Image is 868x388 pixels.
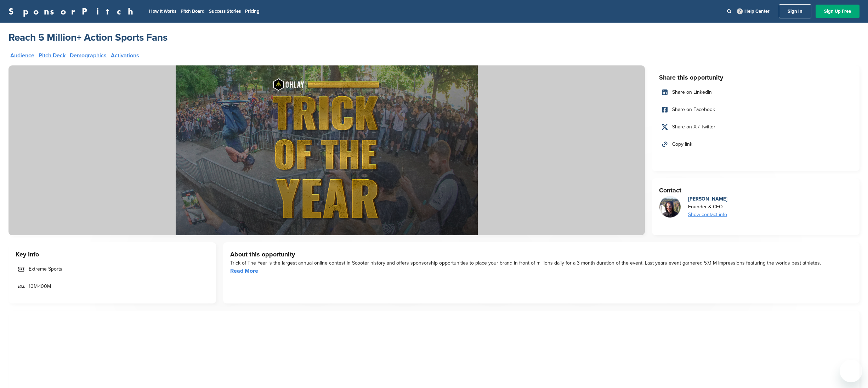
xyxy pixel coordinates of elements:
[29,283,51,290] span: 10M-100M
[672,88,712,96] span: Share on LinkedIn
[245,8,260,14] a: Pricing
[8,65,645,235] img: Sponsorpitch &
[10,53,34,58] a: Audience
[688,195,727,203] div: [PERSON_NAME]
[659,185,852,195] h3: Contact
[181,8,205,14] a: Pitch Board
[688,211,727,219] div: Show contact info
[230,259,852,267] div: Trick of The Year is the largest annual online contest in Scooter history and offers sponsorship ...
[8,31,168,44] a: Reach 5 Million+ Action Sports Fans
[659,196,681,218] img: Jared iguazu falls edited square
[840,360,862,382] iframe: Button to launch messaging window
[816,5,860,18] a: Sign Up Free
[209,8,241,14] a: Success Stories
[779,4,811,18] a: Sign In
[39,53,66,58] a: Pitch Deck
[659,120,852,134] a: Share on X / Twitter
[70,53,107,58] a: Demographics
[659,73,852,82] h3: Share this opportunity
[672,106,715,114] span: Share on Facebook
[659,102,852,117] a: Share on Facebook
[688,203,727,211] div: Founder & CEO
[149,8,176,14] a: How It Works
[16,249,209,259] h3: Key Info
[111,53,139,58] a: Activations
[8,7,138,16] a: SponsorPitch
[659,137,852,152] a: Copy link
[672,123,715,131] span: Share on X / Twitter
[659,85,852,100] a: Share on LinkedIn
[736,7,771,16] a: Help Center
[230,249,852,259] h3: About this opportunity
[230,267,258,274] a: Read More
[672,140,692,148] span: Copy link
[29,265,62,273] span: Extreme Sports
